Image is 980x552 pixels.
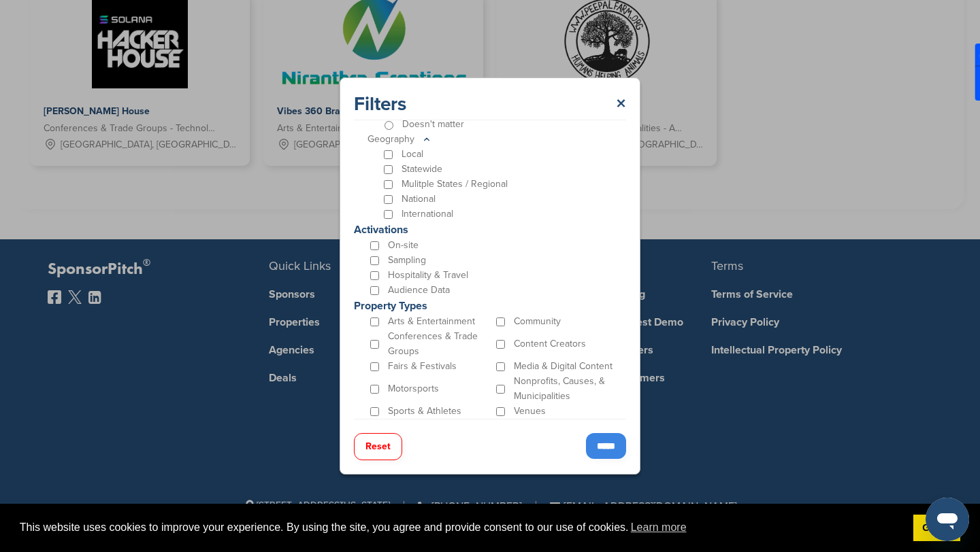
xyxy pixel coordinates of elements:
[388,283,450,298] p: Audience Data
[20,517,902,538] span: This website uses cookies to improve your experience. By using the site, you agree and provide co...
[388,359,457,374] p: Fairs & Festivals
[354,298,619,314] p: Property Types
[402,147,423,162] p: Local
[514,359,612,374] p: Media & Digital Content
[388,314,475,329] p: Arts & Entertainment
[354,222,619,238] p: Activations
[514,404,546,419] p: Venues
[402,207,453,222] p: International
[514,337,586,351] p: Content Creators
[629,517,689,538] a: learn more about cookies
[388,238,419,253] p: On-site
[514,374,619,404] p: Nonprofits, Causes, & Municipalities
[514,314,561,329] p: Community
[402,177,508,192] p: Mulitple States / Regional
[402,192,436,207] p: National
[913,515,960,542] a: dismiss cookie message
[354,92,626,120] div: Filters
[616,92,626,116] a: ×
[926,498,969,541] iframe: Button to launch messaging window
[367,132,619,147] p: Geography
[402,117,464,132] p: Doesn't matter
[388,253,426,268] p: Sampling
[402,162,442,177] p: Statewide
[388,404,461,419] p: Sports & Athletes
[388,381,439,396] p: Motorsports
[354,433,402,460] button: Reset
[388,329,493,359] p: Conferences & Trade Groups
[388,268,468,283] p: Hospitality & Travel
